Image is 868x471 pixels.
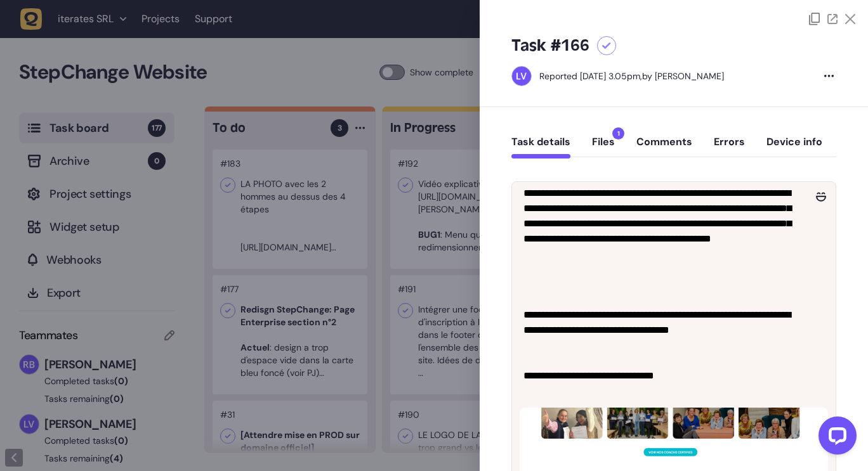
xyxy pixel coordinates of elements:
[766,136,822,158] button: Device info
[808,411,862,465] iframe: LiveChat chat widget
[512,67,531,86] img: Laetitia van Wijck
[511,136,570,158] button: Task details
[539,70,642,82] div: Reported [DATE] 3.05pm,
[511,35,589,56] h5: Task #166
[592,136,615,158] button: Files
[612,127,624,139] span: 1
[539,70,724,82] div: by [PERSON_NAME]
[636,136,692,158] button: Comments
[714,136,745,158] button: Errors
